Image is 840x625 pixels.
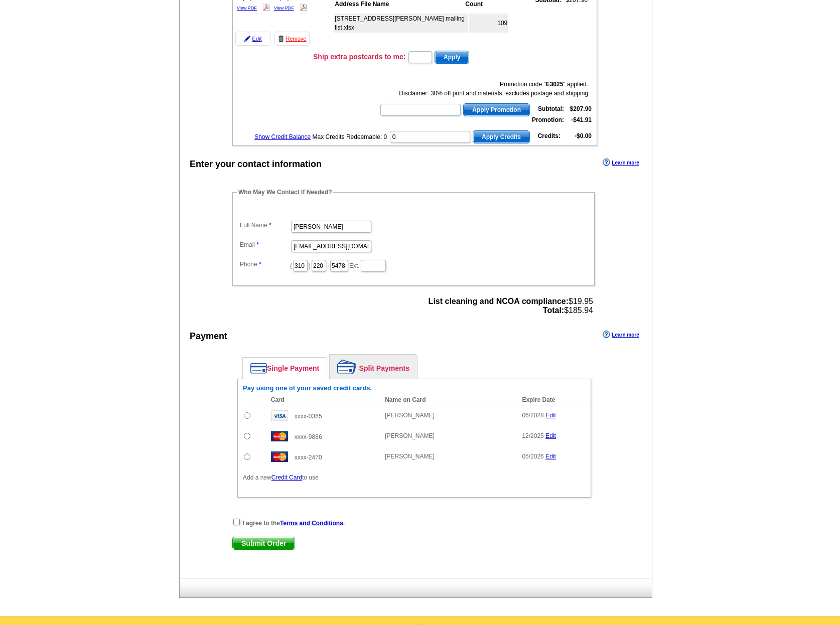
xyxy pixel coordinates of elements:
[271,410,288,421] img: visa.gif
[237,188,333,197] legend: Who May We Contact If Needed?
[313,52,405,61] h3: Ship extra postcards to me:
[517,395,586,405] th: Expire Date
[522,412,543,419] span: 06/2028
[330,355,417,379] a: Split Payments
[379,80,588,98] div: Promotion code " " applied. Disclaimer: 30% off print and materials, excludes postage and shipping
[271,451,288,462] img: mast.gif
[243,358,327,379] a: Single Payment
[385,453,435,460] span: [PERSON_NAME]
[603,159,639,167] a: Learn more
[473,130,530,143] button: Apply Credits
[545,453,556,460] a: Edit
[295,433,322,440] span: xxxx-9886
[237,257,590,273] dd: ( ) - Ext.
[235,32,270,46] a: Edit
[469,14,508,33] td: 109
[435,51,469,63] span: Apply
[274,32,310,46] a: Remove
[463,103,530,116] button: Apply Promotion
[271,431,288,441] img: mast.gif
[244,36,250,42] img: pencil-icon.gif
[300,4,307,11] img: pdf_logo.png
[522,453,543,460] span: 05/2026
[334,14,468,33] td: [STREET_ADDRESS][PERSON_NAME] mailing list.xlsx
[473,131,529,143] span: Apply Credits
[429,297,593,315] span: $19.95 $185.94
[538,105,564,112] strong: Subtotal:
[380,395,517,405] th: Name on Card
[575,132,592,139] strong: -$0.00
[571,116,592,123] strong: -$41.91
[429,297,569,305] strong: List cleaning and NCOA compliance:
[278,36,284,42] img: trashcan-icon.gif
[237,6,257,11] a: View PDF
[262,4,270,11] img: pdf_logo.png
[243,473,586,482] p: Add a new to use
[464,104,529,116] span: Apply Promotion
[295,454,322,461] span: xxxx-2470
[337,360,357,374] img: split-payment.png
[570,105,592,112] strong: $207.90
[243,384,586,392] h6: Pay using one of your saved credit cards.
[242,520,345,527] strong: I agree to the .
[385,432,435,439] span: [PERSON_NAME]
[313,133,387,140] span: Max Credits Redeemable: 0
[546,81,564,88] b: E3025
[240,221,290,230] label: Full Name
[639,392,840,625] iframe: LiveChat chat widget
[538,132,561,139] strong: Credits:
[545,432,556,439] a: Edit
[250,363,267,374] img: single-payment.png
[543,306,564,315] strong: Total:
[532,116,564,123] strong: Promotion:
[266,395,380,405] th: Card
[385,412,435,419] span: [PERSON_NAME]
[274,6,294,11] a: View PDF
[545,412,556,419] a: Edit
[280,520,343,527] a: Terms and Conditions
[522,432,543,439] span: 12/2025
[240,260,290,269] label: Phone
[190,158,322,171] div: Enter your contact information
[603,331,639,339] a: Learn more
[233,537,295,549] span: Submit Order
[271,474,302,481] a: Credit Card
[295,413,322,420] span: xxxx-0365
[190,330,227,343] div: Payment
[240,240,290,249] label: Email
[435,51,469,64] button: Apply
[254,133,311,140] a: Show Credit Balance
